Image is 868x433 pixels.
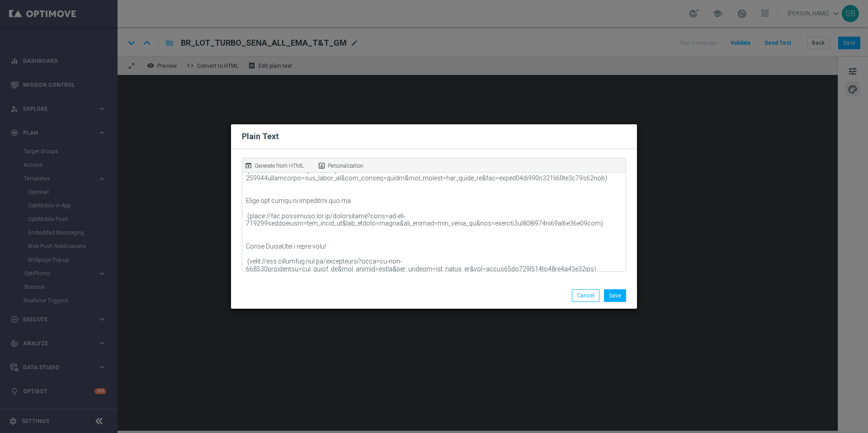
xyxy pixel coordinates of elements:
[255,162,304,170] p: Generate from HTML
[242,131,279,142] h2: Plain Text
[604,289,626,302] button: Save
[572,289,599,302] button: Cancel
[328,162,363,170] p: Personalization
[318,162,325,169] i: portrait
[245,162,252,169] i: open_in_browser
